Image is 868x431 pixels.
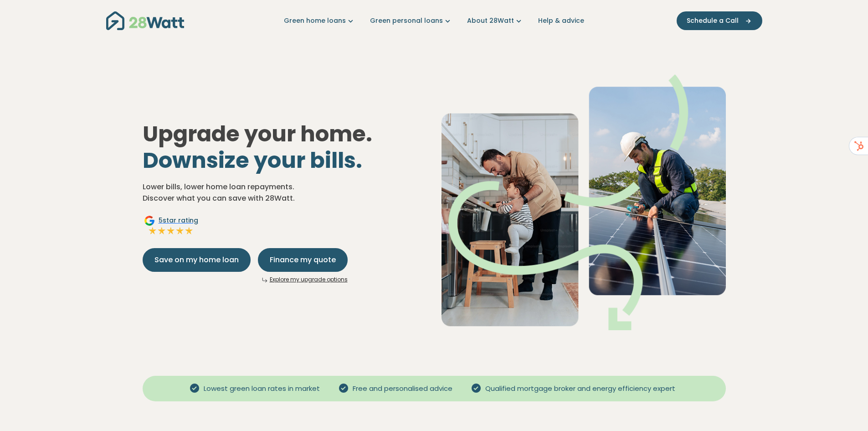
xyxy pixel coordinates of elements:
[538,16,584,26] a: Help & advice
[106,11,184,30] img: 28Watt
[166,226,175,235] img: Full star
[200,384,324,394] span: Lowest green loan rates in market
[154,254,239,265] span: Save on my home loan
[284,16,355,26] a: Green home loans
[144,215,155,226] img: Google
[175,226,185,235] img: Full star
[349,384,456,394] span: Free and personalised advice
[157,226,166,235] img: Full star
[143,121,427,173] h1: Upgrade your home.
[467,16,524,26] a: About 28Watt
[143,145,362,176] span: Downsize your bills.
[258,248,348,272] button: Finance my quote
[270,275,348,283] a: Explore my upgrade options
[442,74,726,330] img: Dad helping toddler
[687,16,739,26] span: Schedule a Call
[677,11,762,30] button: Schedule a Call
[185,226,194,235] img: Full star
[370,16,452,26] a: Green personal loans
[148,226,157,235] img: Full star
[143,215,200,237] a: Google5star ratingFull starFull starFull starFull starFull star
[106,9,762,32] nav: Main navigation
[143,248,251,272] button: Save on my home loan
[270,254,336,265] span: Finance my quote
[143,181,427,204] p: Lower bills, lower home loan repayments. Discover what you can save with 28Watt.
[159,216,198,225] span: 5 star rating
[482,384,679,394] span: Qualified mortgage broker and energy efficiency expert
